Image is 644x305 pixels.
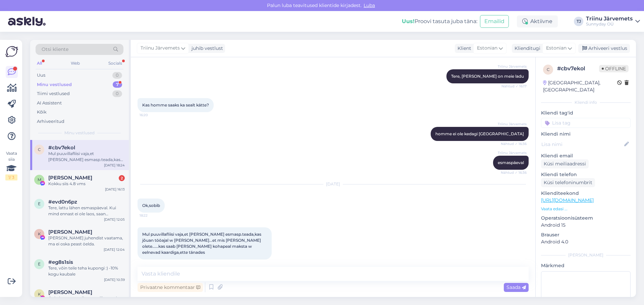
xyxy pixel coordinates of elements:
[48,295,125,301] div: Ookei, ma teen siis uue tellimuse :)
[48,151,125,163] div: Mul puuvillafliisi vaja,et [PERSON_NAME] esmasp.teada,kas jõuan tööajal w [PERSON_NAME]...et mis ...
[501,84,527,89] span: Nähtud ✓ 16:17
[599,65,629,72] span: Offline
[5,45,18,58] img: Askly Logo
[547,67,550,72] span: c
[541,131,631,138] p: Kliendi nimi
[142,102,209,107] span: Kas homme saaks ka sealt kätte?
[517,15,558,27] div: Aktiivne
[501,141,527,146] span: Nähtud ✓ 16:36
[112,72,122,79] div: 0
[38,231,41,236] span: K
[455,45,471,52] div: Klient
[541,222,631,229] p: Android 15
[38,147,41,152] span: c
[140,213,165,218] span: 18:22
[541,206,631,212] p: Vaata edasi ...
[402,17,477,25] div: Proovi tasuta juba täna:
[48,259,73,265] span: #eg8s1sis
[42,46,68,53] span: Otsi kliente
[541,171,631,178] p: Kliendi telefon
[541,159,589,168] div: Küsi meiliaadressi
[541,141,623,148] input: Lisa nimi
[38,261,41,266] span: e
[498,64,527,69] span: Triinu Järvemets
[512,45,540,52] div: Klienditugi
[140,260,165,265] span: 18:24
[501,170,527,175] span: Nähtud ✓ 16:36
[104,163,125,168] div: [DATE] 18:24
[107,59,123,68] div: Socials
[141,45,180,52] span: Triinu Järvemets
[557,65,599,73] div: # cbv7ekol
[402,18,415,24] b: Uus!
[104,277,125,282] div: [DATE] 10:39
[138,181,529,187] div: [DATE]
[541,215,631,222] p: Operatsioonisüsteem
[38,201,41,206] span: e
[435,131,524,136] span: homme ei ole kedagi [GEOGRAPHIC_DATA]
[37,118,64,125] div: Arhiveeritud
[541,152,631,159] p: Kliendi email
[138,283,203,292] div: Privaatne kommentaar
[37,100,62,106] div: AI Assistent
[498,150,527,155] span: Triinu Järvemets
[38,177,41,182] span: M
[5,150,17,180] div: Vaata siia
[104,217,125,222] div: [DATE] 12:05
[48,235,125,247] div: [PERSON_NAME] juhendist vaatama, ma ei oska peast öelda.
[480,15,509,28] button: Emailid
[543,79,617,93] div: [GEOGRAPHIC_DATA], [GEOGRAPHIC_DATA]
[574,17,583,26] div: TJ
[142,203,160,208] span: Ok,sobib
[541,252,631,258] div: [PERSON_NAME]
[477,45,497,52] span: Estonian
[142,232,262,255] span: Mul puuvillafliisi vaja,et [PERSON_NAME] esmasp.teada,kas jõuan tööajal w [PERSON_NAME]...et mis ...
[586,16,640,27] a: Triinu JärvemetsSunnyday OÜ
[38,292,41,297] span: K
[5,174,17,180] div: 1 / 3
[119,175,125,181] div: 2
[113,81,122,88] div: 7
[48,145,75,151] span: #cbv7ekol
[586,21,633,27] div: Sunnyday OÜ
[104,247,125,252] div: [DATE] 12:04
[112,90,122,97] div: 0
[48,205,125,217] div: Tere, lattu lähen esmaspäeval. Kui mind ennast ei ole laos, saan tellimuse jätta alati Protteni r...
[48,289,92,295] span: Kadi Salu
[541,190,631,197] p: Klienditeekond
[48,175,92,181] span: Margit Salk
[105,187,125,192] div: [DATE] 16:13
[69,59,81,68] div: Web
[498,122,527,127] span: Triinu Järvemets
[140,112,165,118] span: 16:20
[541,99,631,105] div: Kliendi info
[36,59,43,68] div: All
[37,81,72,88] div: Minu vestlused
[541,238,631,245] p: Android 4.0
[541,231,631,238] p: Brauser
[546,45,567,52] span: Estonian
[498,160,524,165] span: esmaspäeval
[362,2,377,8] span: Luba
[541,178,595,187] div: Küsi telefoninumbrit
[541,118,631,128] input: Lisa tag
[506,284,526,290] span: Saada
[37,109,47,116] div: Kõik
[578,44,630,53] div: Arhiveeri vestlus
[586,16,633,21] div: Triinu Järvemets
[37,72,45,79] div: Uus
[189,45,223,52] div: juhib vestlust
[48,181,125,187] div: Kokku siis 4.8 vms
[37,90,70,97] div: Tiimi vestlused
[64,130,95,136] span: Minu vestlused
[451,74,524,79] span: Tere, [PERSON_NAME] on meie ladu
[48,265,125,277] div: Tere, võin teile teha kupongi :) -10% kogu kaubale
[48,229,92,235] span: Kristi Õisma
[541,109,631,117] p: Kliendi tag'id
[48,199,77,205] span: #evd0n6pz
[541,262,631,269] p: Märkmed
[541,197,594,203] a: [URL][DOMAIN_NAME]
